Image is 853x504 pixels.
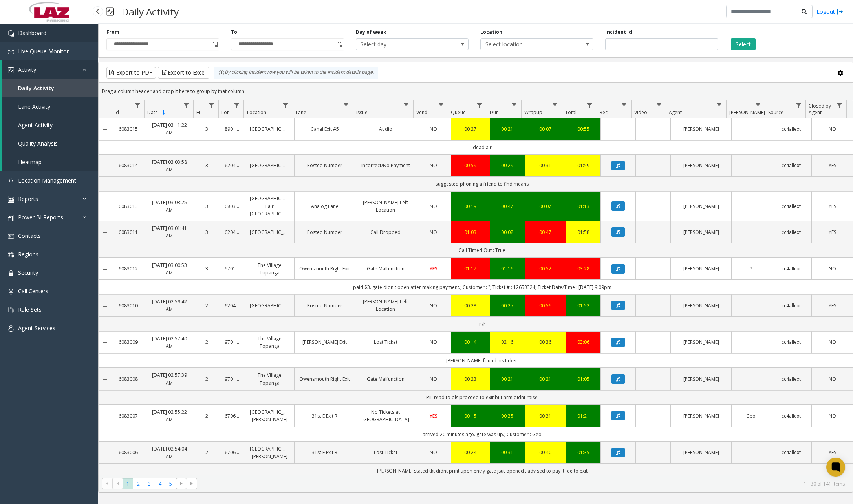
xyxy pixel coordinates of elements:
label: Location [480,29,502,36]
td: n/r [112,317,853,331]
a: 620428 [225,302,240,309]
label: Incident Id [605,29,632,36]
span: YES [829,302,836,309]
span: YES [829,449,836,456]
a: Geo [736,412,765,420]
a: Collapse Details [99,266,112,272]
div: 00:08 [495,228,520,236]
a: 00:59 [530,302,561,309]
span: Select location... [481,39,570,50]
span: NO [829,413,836,419]
a: NO [421,125,446,133]
div: 01:35 [571,449,596,456]
a: NO [421,162,446,169]
a: 00:28 [456,302,485,309]
a: 01:52 [571,302,596,309]
span: YES [829,162,836,169]
a: 6083006 [116,449,140,456]
div: 01:21 [571,412,596,420]
img: pageIcon [106,2,114,21]
a: Location Filter Menu [280,100,291,111]
a: 00:07 [530,203,561,210]
td: Call Timed Out : True [112,243,853,257]
a: cc4allext [776,125,807,133]
a: NO [816,375,848,383]
a: Collapse Details [99,340,112,346]
a: [GEOGRAPHIC_DATA] [250,302,289,309]
a: Daily Activity [2,79,98,97]
a: Quality Analysis [2,134,98,153]
div: 00:47 [530,228,561,236]
a: [DATE] 02:54:04 AM [150,445,189,460]
a: [GEOGRAPHIC_DATA][PERSON_NAME] [250,408,289,423]
a: Closed by Agent Filter Menu [834,100,845,111]
span: YES [829,229,836,236]
td: suggested phoning a friend to find means [112,177,853,191]
div: 03:06 [571,338,596,346]
a: Posted Number [299,162,350,169]
a: NO [421,228,446,236]
a: YES [816,302,848,309]
a: Collapse Details [99,126,112,133]
a: 970166 [225,338,240,346]
a: Posted Number [299,228,350,236]
a: 00:19 [456,203,485,210]
a: 00:21 [495,125,520,133]
a: [DATE] 02:59:42 AM [150,298,189,313]
a: 00:35 [495,412,520,420]
a: 3 [199,162,215,169]
td: dead air [112,140,853,155]
a: 6083008 [116,375,140,383]
a: Collapse Details [99,303,112,309]
a: 02:16 [495,338,520,346]
div: 00:15 [456,412,485,420]
a: [DATE] 03:01:41 AM [150,225,189,239]
a: 00:52 [530,265,561,272]
label: Day of week [356,29,386,36]
img: 'icon' [8,307,14,313]
span: NO [430,229,437,236]
td: PIL read to pls proceed to exit but arm didnt raise [112,390,853,405]
a: 01:13 [571,203,596,210]
a: YES [816,449,848,456]
a: Dur Filter Menu [509,100,520,111]
a: 00:40 [530,449,561,456]
a: 00:14 [456,338,485,346]
a: [GEOGRAPHIC_DATA] [250,228,289,236]
span: NO [829,126,836,132]
a: 01:03 [456,228,485,236]
a: ? [736,265,765,272]
a: 6083015 [116,125,140,133]
a: 03:28 [571,265,596,272]
a: NO [421,302,446,309]
a: Parker Filter Menu [752,100,763,111]
a: Lot Filter Menu [231,100,242,111]
img: 'icon' [8,289,14,295]
a: 620428 [225,162,240,169]
span: Call Centers [18,287,48,295]
div: 00:23 [456,375,485,383]
a: 670657 [225,449,240,456]
td: arrived 20 minutes ago. gate was up.; Customer : Geo [112,427,853,442]
a: 00:27 [456,125,485,133]
a: 31st E Exit R [299,412,350,420]
span: Reports [18,195,38,203]
td: paid $3. gate didn't open after making payment.; Customer : ?; Ticket # : 12658324; Ticket Date/T... [112,280,853,294]
span: NO [430,339,437,345]
label: From [106,29,119,36]
a: Vend Filter Menu [436,100,446,111]
a: H Filter Menu [206,100,217,111]
span: Rule Sets [18,306,42,313]
img: 'icon' [8,252,14,258]
a: 01:19 [495,265,520,272]
a: 00:59 [456,162,485,169]
button: Export to Excel [158,67,209,79]
a: cc4allext [776,338,807,346]
a: [GEOGRAPHIC_DATA][PERSON_NAME] [250,445,289,460]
